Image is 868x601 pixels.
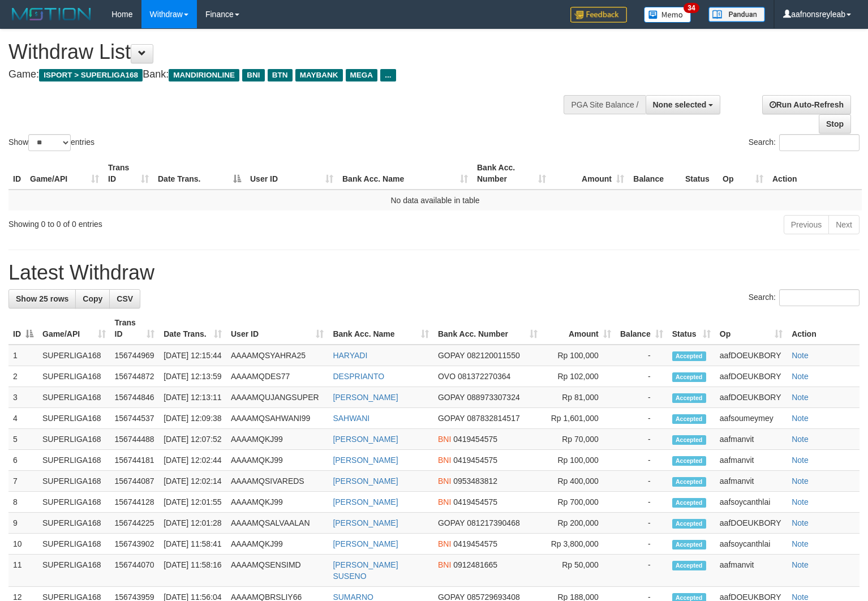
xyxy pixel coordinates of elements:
td: Rp 3,800,000 [542,534,616,555]
th: Action [787,312,860,345]
a: SAHWANI [333,414,369,423]
a: Note [792,560,809,569]
a: Note [792,351,809,360]
span: Copy 0953483812 to clipboard [453,476,497,486]
td: aafsoycanthlai [715,492,787,513]
span: Copy 088973307324 to clipboard [467,393,519,402]
span: BNI [438,435,451,444]
span: OVO [438,372,456,381]
span: Copy 081372270364 to clipboard [458,372,510,381]
td: - [616,492,668,513]
th: Date Trans.: activate to sort column descending [153,157,246,190]
td: - [616,408,668,429]
td: SUPERLIGA168 [38,429,110,450]
select: Showentries [28,134,71,151]
span: Accepted [672,477,706,487]
th: Op: activate to sort column ascending [715,312,787,345]
a: Show 25 rows [8,289,76,308]
td: aafDOEUKBORY [715,513,787,534]
a: DESPRIANTO [333,372,384,381]
span: BNI [438,476,451,486]
th: Game/API: activate to sort column ascending [25,157,104,190]
span: GOPAY [438,518,465,527]
td: - [616,387,668,408]
label: Show entries [8,134,94,151]
span: GOPAY [438,414,465,423]
td: 156744225 [110,513,160,534]
td: 5 [8,429,38,450]
a: [PERSON_NAME] SUSENO [333,560,398,581]
a: Note [792,539,809,548]
th: Bank Acc. Number: activate to sort column ascending [433,312,542,345]
td: aafDOEUKBORY [715,387,787,408]
td: aafmanvit [715,450,787,471]
th: Trans ID: activate to sort column ascending [104,157,153,190]
a: Note [792,497,809,506]
td: - [616,450,668,471]
td: 2 [8,366,38,387]
span: 34 [684,3,699,13]
td: Rp 700,000 [542,492,616,513]
span: Copy 0419454575 to clipboard [453,539,497,548]
td: AAAAMQKJ99 [226,429,328,450]
span: CSV [117,294,133,303]
td: No data available in table [8,190,862,211]
td: aafmanvit [715,471,787,492]
a: [PERSON_NAME] [333,497,398,506]
td: Rp 100,000 [542,345,616,366]
a: [PERSON_NAME] [333,393,398,402]
td: Rp 1,601,000 [542,408,616,429]
span: BNI [242,69,264,81]
td: 8 [8,492,38,513]
td: - [616,555,668,587]
td: 156744070 [110,555,160,587]
span: Copy [83,294,102,303]
th: ID: activate to sort column descending [8,312,38,345]
td: aafDOEUKBORY [715,345,787,366]
span: Copy 081217390468 to clipboard [467,518,519,527]
a: Note [792,435,809,444]
img: Feedback.jpg [570,7,627,23]
span: BNI [438,456,451,465]
td: AAAAMQUJANGSUPER [226,387,328,408]
span: ... [380,69,396,81]
td: AAAAMQSYAHRA25 [226,345,328,366]
td: 9 [8,513,38,534]
td: Rp 50,000 [542,555,616,587]
td: AAAAMQSALVAALAN [226,513,328,534]
td: AAAAMQKJ99 [226,450,328,471]
span: Copy 087832814517 to clipboard [467,414,519,423]
a: [PERSON_NAME] [333,539,398,548]
td: [DATE] 12:13:11 [159,387,226,408]
td: 1 [8,345,38,366]
td: [DATE] 12:09:38 [159,408,226,429]
th: Amount: activate to sort column ascending [542,312,616,345]
a: Note [792,476,809,486]
th: Balance: activate to sort column ascending [616,312,668,345]
a: Note [792,393,809,402]
td: [DATE] 12:13:59 [159,366,226,387]
span: Copy 0419454575 to clipboard [453,435,497,444]
th: Bank Acc. Name: activate to sort column ascending [338,157,472,190]
span: MAYBANK [295,69,343,81]
td: - [616,345,668,366]
h1: Latest Withdraw [8,261,860,284]
td: SUPERLIGA168 [38,471,110,492]
td: 3 [8,387,38,408]
a: Next [828,215,860,234]
th: User ID: activate to sort column ascending [246,157,338,190]
td: 156744846 [110,387,160,408]
span: Accepted [672,372,706,382]
td: - [616,471,668,492]
th: Action [768,157,862,190]
td: [DATE] 12:07:52 [159,429,226,450]
span: Accepted [672,561,706,570]
td: AAAAMQDES77 [226,366,328,387]
th: User ID: activate to sort column ascending [226,312,328,345]
td: SUPERLIGA168 [38,387,110,408]
td: [DATE] 11:58:41 [159,534,226,555]
th: Date Trans.: activate to sort column ascending [159,312,226,345]
a: [PERSON_NAME] [333,456,398,465]
label: Search: [749,289,860,306]
th: Bank Acc. Name: activate to sort column ascending [328,312,433,345]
